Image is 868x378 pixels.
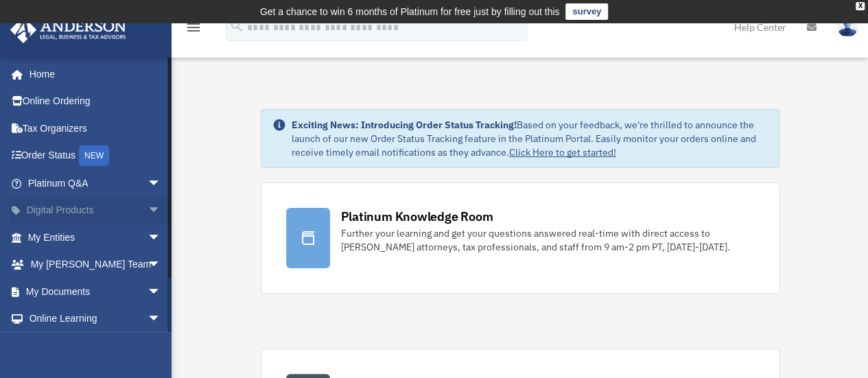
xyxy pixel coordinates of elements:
a: My Documentsarrow_drop_down [10,278,182,305]
a: Platinum Knowledge Room Further your learning and get your questions answered real-time with dire... [261,182,779,294]
img: User Pic [837,17,858,37]
a: Platinum Q&Aarrow_drop_down [10,169,182,197]
i: search [229,19,244,34]
strong: Exciting News: Introducing Order Status Tracking! [292,119,517,131]
div: Based on your feedback, we're thrilled to announce the launch of our new Order Status Tracking fe... [292,118,768,159]
a: My Entitiesarrow_drop_down [10,224,182,251]
div: NEW [79,145,109,166]
i: menu [185,19,202,36]
a: survey [565,3,608,20]
span: arrow_drop_down [148,305,175,333]
a: Click Here to get started! [509,146,616,158]
a: menu [185,24,202,36]
span: arrow_drop_down [148,278,175,306]
a: Order StatusNEW [10,142,182,170]
a: Online Learningarrow_drop_down [10,305,182,333]
div: Get a chance to win 6 months of Platinum for free just by filling out this [260,3,560,20]
div: Further your learning and get your questions answered real-time with direct access to [PERSON_NAM... [341,226,754,254]
a: Tax Organizers [10,115,182,142]
a: Home [10,60,175,88]
img: Anderson Advisors Platinum Portal [6,16,130,43]
span: arrow_drop_down [148,197,175,225]
span: arrow_drop_down [148,224,175,252]
a: Online Ordering [10,88,182,115]
span: arrow_drop_down [148,169,175,198]
a: Digital Productsarrow_drop_down [10,197,182,224]
a: My [PERSON_NAME] Teamarrow_drop_down [10,251,182,279]
span: arrow_drop_down [148,251,175,279]
div: Platinum Knowledge Room [341,208,493,225]
div: close [856,2,865,10]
